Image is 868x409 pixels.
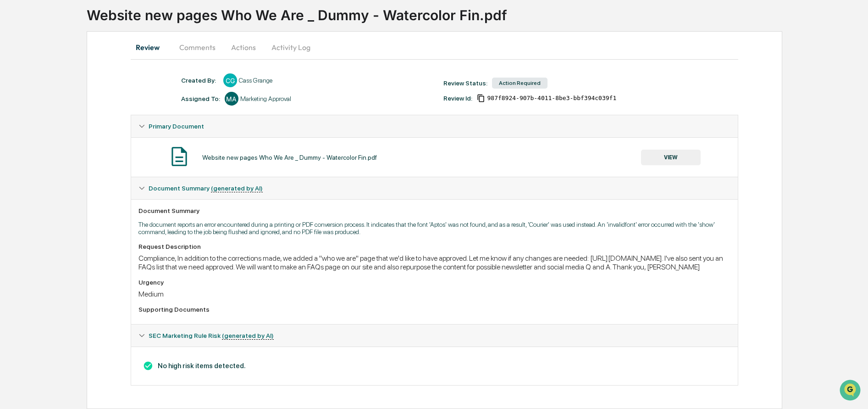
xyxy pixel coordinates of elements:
[223,73,237,87] div: CG
[138,254,730,271] div: Compliance, In addition to the corrections made, we added a "who we are" page that we'd like to h...
[492,78,547,89] div: Action Required
[223,36,264,58] button: Actions
[31,79,116,87] div: We're available if you need us!
[9,134,17,141] div: 🔎
[181,77,219,84] div: Created By: ‎ ‎
[91,156,111,162] span: Pylon
[181,95,220,102] div: Assigned To:
[225,92,238,106] div: MA
[443,95,472,102] div: Review Id:
[131,325,738,347] div: SEC Marketing Rule Risk (generated by AI)
[63,112,117,129] a: 🗄️Attestations
[487,95,616,102] span: 987f8924-907b-4011-8be3-bbf394c039f1
[222,332,274,340] u: (generated by AI)
[443,79,487,87] div: Review Status:
[6,112,63,129] a: 🖐️Preclearance
[65,155,111,162] a: Powered byPylon
[149,332,274,339] span: SEC Marketing Rule Risk
[131,115,738,137] div: Primary Document
[31,70,150,79] div: Start new chat
[6,129,61,146] a: 🔎Data Lookup
[264,36,318,58] button: Activity Log
[131,36,738,58] div: secondary tabs example
[211,185,263,192] u: (generated by AI)
[18,133,58,142] span: Data Lookup
[18,116,59,125] span: Preclearance
[9,19,167,34] p: How can we help?
[138,221,730,235] p: The document reports an error encountered during a printing or PDF conversion process. It indicat...
[131,347,738,385] div: Document Summary (generated by AI)
[202,154,377,161] div: Website new pages Who We Are _ Dummy - Watercolor Fin.pdf
[138,306,730,313] div: Supporting Documents
[76,116,114,125] span: Attestations
[66,117,74,124] div: 🗄️
[9,70,26,87] img: 1746055101610-c473b297-6a78-478c-a979-82029cc54cd1
[9,117,17,124] div: 🖐️
[138,279,730,286] div: Urgency
[131,177,738,199] div: Document Summary (generated by AI)
[172,36,223,58] button: Comments
[168,145,191,168] img: Document Icon
[156,73,167,84] button: Start new chat
[239,77,272,84] div: Cass Grange
[131,36,172,58] button: Review
[138,361,730,371] h3: No high risk items detected.
[149,185,263,192] span: Document Summary
[240,95,291,102] div: Marketing Approval
[149,123,204,130] span: Primary Document
[839,379,863,403] iframe: Open customer support
[138,290,730,298] div: Medium
[641,150,701,165] button: VIEW
[138,207,730,214] div: Document Summary
[131,137,738,177] div: Primary Document
[131,199,738,324] div: Document Summary (generated by AI)
[138,243,730,250] div: Request Description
